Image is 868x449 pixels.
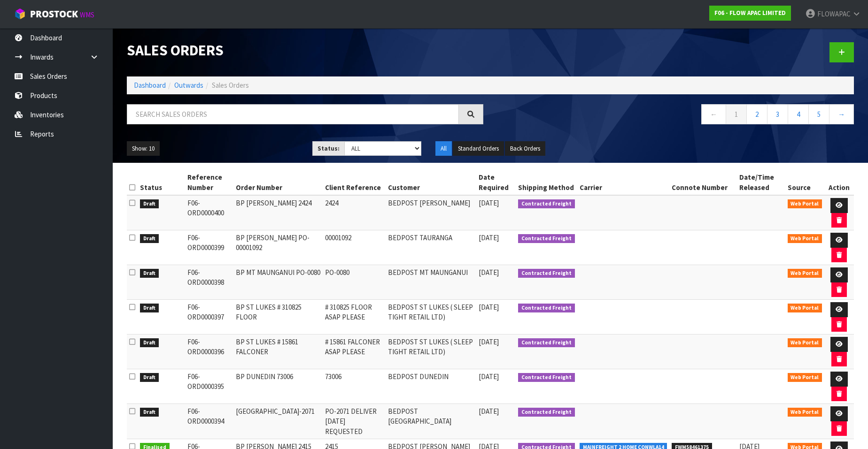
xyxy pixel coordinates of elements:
[386,335,476,369] td: BEDPOST ST LUKES ( SLEEP TIGHT RETAIL LTD)
[386,230,476,265] td: BEDPOST TAURANGA
[140,338,159,348] span: Draft
[323,300,386,335] td: # 310825 FLOOR ASAP PLEASE
[479,303,499,312] span: [DATE]
[788,234,822,244] span: Web Portal
[233,195,323,230] td: BP [PERSON_NAME] 2424
[669,170,737,195] th: Connote Number
[233,170,323,195] th: Order Number
[323,195,386,230] td: 2424
[127,42,483,59] h1: Sales Orders
[140,304,159,313] span: Draft
[386,369,476,404] td: BEDPOST DUNEDIN
[140,373,159,382] span: Draft
[518,304,575,313] span: Contracted Freight
[737,170,785,195] th: Date/Time Released
[788,269,822,278] span: Web Portal
[788,338,822,348] span: Web Portal
[323,230,386,265] td: 00001092
[479,407,499,416] span: [DATE]
[518,234,575,244] span: Contracted Freight
[212,81,249,90] span: Sales Orders
[788,199,822,209] span: Web Portal
[518,373,575,382] span: Contracted Freight
[479,372,499,381] span: [DATE]
[323,369,386,404] td: 73006
[479,198,499,207] span: [DATE]
[140,234,159,244] span: Draft
[233,300,323,335] td: BP ST LUKES # 310825 FLOOR
[318,145,340,152] strong: Status:
[185,369,233,404] td: F06-ORD0000395
[233,404,323,439] td: [GEOGRAPHIC_DATA]-2071
[233,230,323,265] td: BP [PERSON_NAME] PO-00001092
[518,199,575,209] span: Contracted Freight
[80,10,94,19] small: WMS
[14,8,26,20] img: cube-alt.png
[140,199,159,209] span: Draft
[185,170,233,195] th: Reference Number
[323,404,386,439] td: PO-2071 DELIVER [DATE] REQUESTED
[185,404,233,439] td: F06-ORD0000394
[767,104,788,124] a: 3
[174,81,203,90] a: Outwards
[518,338,575,348] span: Contracted Freight
[829,104,854,124] a: →
[134,81,166,90] a: Dashboard
[824,170,854,195] th: Action
[788,104,809,124] a: 4
[386,265,476,300] td: BEDPOST MT MAUNGANUI
[785,170,825,195] th: Source
[185,335,233,369] td: F06-ORD0000396
[185,300,233,335] td: F06-ORD0000397
[516,170,577,195] th: Shipping Method
[808,104,829,124] a: 5
[453,141,504,156] button: Standard Orders
[233,335,323,369] td: BP ST LUKES # 15861 FALCONER
[476,170,516,195] th: Date Required
[479,268,499,277] span: [DATE]
[505,141,545,156] button: Back Orders
[185,230,233,265] td: F06-ORD0000399
[323,335,386,369] td: # 15861 FALCONER ASAP PLEASE
[701,104,726,124] a: ←
[386,404,476,439] td: BEDPOST [GEOGRAPHIC_DATA]
[185,195,233,230] td: F06-ORD0000400
[497,104,854,127] nav: Page navigation
[30,8,78,20] span: ProStock
[746,104,767,124] a: 2
[479,233,499,242] span: [DATE]
[788,408,822,417] span: Web Portal
[323,265,386,300] td: PO-0080
[127,141,160,156] button: Show: 10
[788,373,822,382] span: Web Portal
[577,170,670,195] th: Carrier
[518,408,575,417] span: Contracted Freight
[788,304,822,313] span: Web Portal
[518,269,575,278] span: Contracted Freight
[386,195,476,230] td: BEDPOST [PERSON_NAME]
[127,104,459,124] input: Search sales orders
[233,265,323,300] td: BP MT MAUNGANUI PO-0080
[140,408,159,417] span: Draft
[817,9,851,18] span: FLOWAPAC
[138,170,185,195] th: Status
[714,9,786,17] strong: F06 - FLOW APAC LIMITED
[323,170,386,195] th: Client Reference
[140,269,159,278] span: Draft
[435,141,452,156] button: All
[386,300,476,335] td: BEDPOST ST LUKES ( SLEEP TIGHT RETAIL LTD)
[479,337,499,346] span: [DATE]
[386,170,476,195] th: Customer
[185,265,233,300] td: F06-ORD0000398
[233,369,323,404] td: BP DUNEDIN 73006
[726,104,747,124] a: 1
